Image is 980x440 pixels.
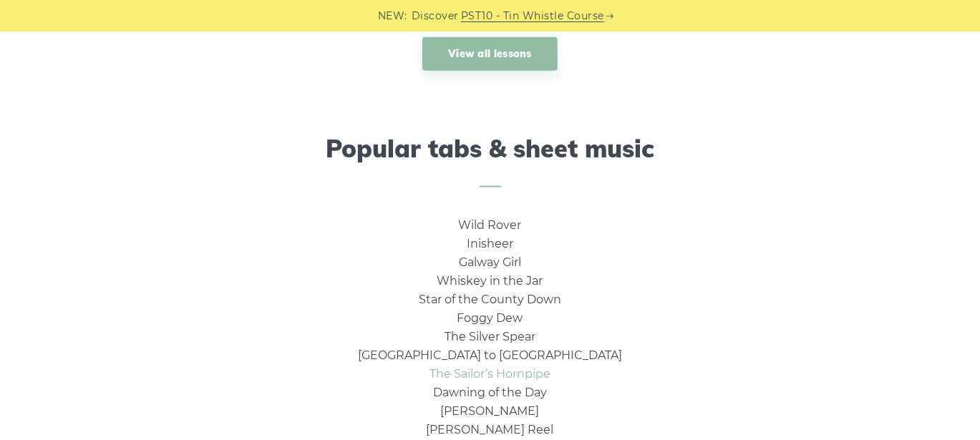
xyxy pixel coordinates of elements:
a: [PERSON_NAME] [441,404,540,418]
a: Inisheer [467,237,513,250]
a: The Silver Spear [445,330,535,343]
a: Dawning of the Day [433,386,547,399]
span: NEW: [378,8,407,24]
a: The Sailor’s Hornpipe [430,367,550,381]
span: Discover [412,8,459,24]
a: Foggy Dew [457,311,523,325]
a: [PERSON_NAME] Reel [427,423,554,436]
a: Galway Girl [459,255,521,269]
h2: Popular tabs & sheet music [87,135,894,188]
a: [GEOGRAPHIC_DATA] to [GEOGRAPHIC_DATA] [358,348,622,362]
a: Whiskey in the Jar [437,274,543,288]
a: PST10 - Tin Whistle Course [461,8,604,24]
a: Wild Rover [459,218,522,232]
a: View all lessons [422,37,558,71]
a: Star of the County Down [419,293,561,306]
